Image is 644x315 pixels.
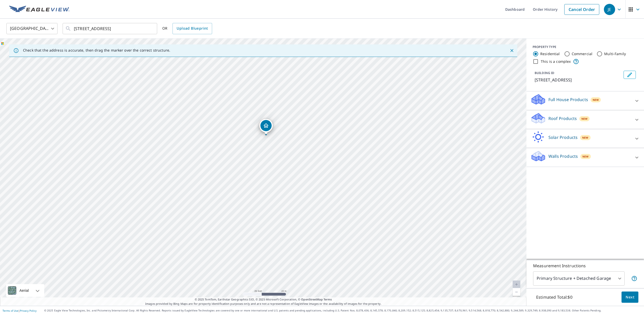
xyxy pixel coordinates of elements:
[6,21,57,36] div: [GEOGRAPHIC_DATA]
[23,48,170,53] p: Check that the address is accurate, then drag the marker over the correct structure.
[74,21,147,36] input: Search by address or latitude-longitude
[572,51,593,56] label: Commercial
[581,117,588,121] span: New
[540,51,560,56] label: Residential
[548,134,578,140] p: Solar Products
[172,23,212,34] a: Upload Blueprint
[541,59,571,64] label: This is a complex
[533,271,625,286] div: Primary Structure + Detached Garage
[177,25,208,32] span: Upload Blueprint
[513,281,520,288] a: Current Level 20, Zoom In Disabled
[20,309,37,312] a: Privacy Policy
[509,47,515,54] button: Close
[593,98,599,102] span: New
[513,288,520,296] a: Current Level 20, Zoom Out
[3,309,37,312] p: |
[195,297,332,302] span: © 2025 TomTom, Earthstar Geographics SIO, © 2025 Microsoft Corporation, ©
[535,71,554,75] p: BUILDING ID
[624,71,636,79] button: Edit building 1
[532,292,577,303] p: Estimated Total: $0
[3,309,18,312] a: Terms of Use
[548,96,588,103] p: Full House Products
[18,284,30,297] div: Aerial
[564,4,599,15] a: Cancel Order
[531,93,640,108] div: Full House ProductsNew
[531,131,640,146] div: Solar ProductsNew
[533,263,637,269] p: Measurement Instructions
[582,136,588,140] span: New
[533,45,638,49] div: PROPERTY TYPE
[9,6,70,13] img: EV Logo
[582,154,589,159] span: New
[626,294,634,300] span: Next
[631,275,637,282] span: Your report will include the primary structure and a detached garage if one exists.
[162,23,212,34] div: OR
[548,115,577,122] p: Roof Products
[548,153,578,159] p: Walls Products
[535,77,622,83] p: [STREET_ADDRESS]
[604,51,626,56] label: Multi-Family
[324,297,332,301] a: Terms
[622,292,638,303] button: Next
[6,284,44,297] div: Aerial
[44,309,641,312] p: © 2025 Eagle View Technologies, Inc. and Pictometry International Corp. All Rights Reserved. Repo...
[301,297,323,301] a: OpenStreetMap
[531,112,640,127] div: Roof ProductsNew
[604,4,615,15] div: JE
[531,150,640,165] div: Walls ProductsNew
